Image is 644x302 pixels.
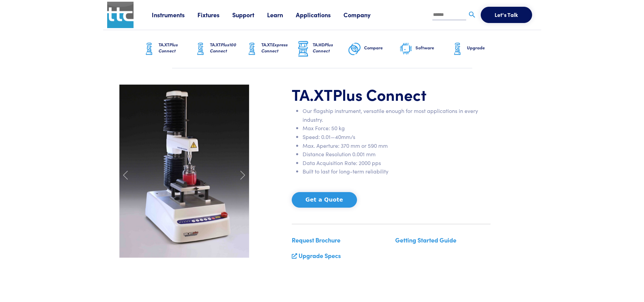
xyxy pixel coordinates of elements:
img: compare-graphic.png [348,41,361,57]
a: TA.XTPlus Connect [142,30,194,68]
a: Software [399,30,451,68]
a: TA.HDPlus Connect [296,30,348,68]
li: Data Acquisition Rate: 2000 pps [303,159,491,167]
li: Distance Resolution 0.001 mm [303,150,491,159]
img: ta-xt-graphic.png [142,41,156,57]
a: TA.XTExpress Connect [245,30,296,68]
li: Our flagship instrument, versatile enough for most applications in every industry. [303,107,491,124]
a: Learn [267,10,296,19]
button: Get a Quote [292,192,357,208]
h1: TA.XT [292,85,491,104]
img: software-graphic.png [399,42,413,56]
a: Request Brochure [292,236,340,244]
h6: TA.XT [261,42,296,54]
h6: Compare [364,45,399,51]
a: Company [343,10,383,19]
a: TA.XTPlus100 Connect [194,30,245,68]
img: ta-xt-graphic.png [194,41,207,57]
span: Plus100 Connect [210,41,236,54]
li: Max. Aperture: 370 mm or 590 mm [303,141,491,150]
span: Plus Connect [159,41,178,54]
li: Max Force: 50 kg [303,124,491,133]
li: Speed: 0.01—40mm/s [303,133,491,141]
a: Fixtures [197,10,232,19]
img: carousel-ta-xt-plus-bloom.jpg [119,85,249,258]
li: Built to last for long-term reliability [303,167,491,176]
a: Compare [348,30,399,68]
a: Upgrade Specs [299,251,341,260]
h6: TA.XT [159,42,194,54]
h6: Upgrade [467,45,502,51]
a: Support [232,10,267,19]
button: Let's Talk [481,7,532,23]
h6: Software [415,45,451,51]
a: Upgrade [451,30,502,68]
a: Applications [296,10,343,19]
a: Getting Started Guide [395,236,456,244]
span: Plus Connect [313,41,333,54]
a: Instruments [152,10,197,19]
img: ttc_logo_1x1_v1.0.png [107,2,134,28]
img: ta-xt-graphic.png [451,41,464,57]
h6: TA.HD [313,42,348,54]
img: ta-xt-graphic.png [245,41,259,57]
h6: TA.XT [210,42,245,54]
span: Plus Connect [333,83,427,105]
img: ta-hd-graphic.png [296,40,310,58]
span: Express Connect [261,41,288,54]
